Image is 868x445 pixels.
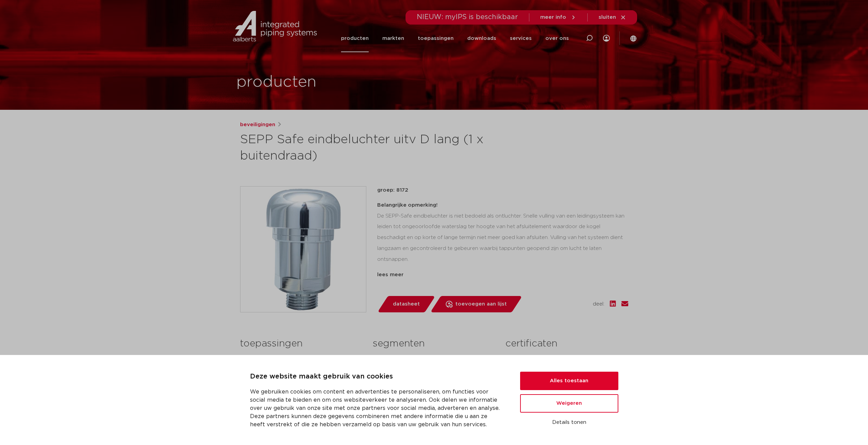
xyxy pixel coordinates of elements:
[341,25,369,52] a: producten
[382,25,404,52] a: markten
[417,14,518,20] span: NIEUW: myIPS is beschikbaar
[377,186,628,194] p: groep: 8172
[599,14,626,20] a: sluiten
[520,417,618,428] button: Details tonen
[377,203,438,208] strong: Belangrijke opmerking!
[341,25,569,52] nav: Menu
[467,25,496,52] a: downloads
[377,296,435,312] a: datasheet
[377,271,628,279] div: lees meer
[520,372,618,390] button: Alles toestaan
[505,337,628,351] h3: certificaten
[240,337,363,351] h3: toepassingen
[393,299,420,310] span: datasheet
[520,394,618,413] button: Weigeren
[240,121,275,129] a: beveiligingen
[540,15,566,20] span: meer info
[373,337,495,351] h3: segmenten
[599,15,616,20] span: sluiten
[377,200,628,268] div: De SEPP-Safe eindbeluchter is niet bedoeld als ontluchter. Snelle vulling van een leidingsysteem ...
[240,187,366,312] img: Product Image for SEPP Safe eindbeluchter uitv D lang (1 x buitendraad)
[250,371,504,382] p: Deze website maakt gebruik van cookies
[593,300,604,308] span: deel:
[236,71,317,93] h1: producten
[455,299,507,310] span: toevoegen aan lijst
[603,25,610,52] div: my IPS
[240,132,496,164] h1: SEPP Safe eindbeluchter uitv D lang (1 x buitendraad)
[510,25,532,52] a: services
[250,388,504,429] p: We gebruiken cookies om content en advertenties te personaliseren, om functies voor social media ...
[540,14,576,20] a: meer info
[545,25,569,52] a: over ons
[418,25,454,52] a: toepassingen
